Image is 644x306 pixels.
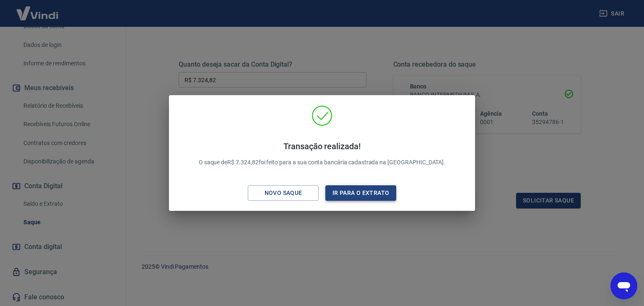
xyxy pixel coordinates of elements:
h4: Transação realizada! [199,141,446,151]
button: Ir para o extrato [325,185,396,201]
button: Novo saque [248,185,319,201]
iframe: Botão para abrir a janela de mensagens [610,272,637,299]
p: O saque de R$ 7.324,82 foi feito para a sua conta bancária cadastrada na [GEOGRAPHIC_DATA]. [199,141,446,167]
div: Novo saque [254,188,312,198]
